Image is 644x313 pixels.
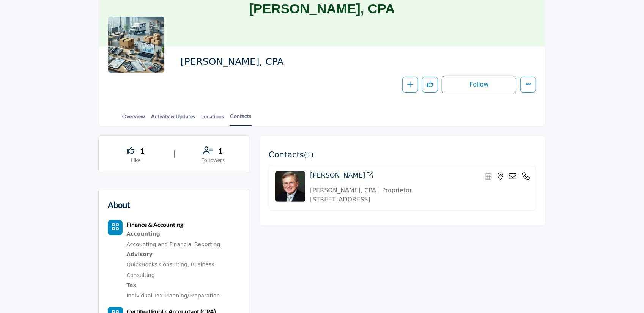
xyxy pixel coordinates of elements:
[126,229,241,239] div: Financial statements, bookkeeping, auditing
[126,229,241,239] a: Accounting
[108,198,130,211] h2: About
[422,77,438,93] button: Like
[122,112,145,126] a: Overview
[126,222,183,228] a: Finance & Accounting
[140,145,145,156] span: 1
[108,220,123,235] button: Category Icon
[310,195,530,204] p: [STREET_ADDRESS]
[307,151,311,159] span: 1
[126,293,220,299] a: Individual Tax Planning/Preparation
[218,145,223,156] span: 1
[269,150,313,160] h3: Contacts
[126,250,241,260] a: Advisory
[151,112,195,126] a: Activity & Updates
[126,241,220,247] a: Accounting and Financial Reporting
[201,112,224,126] a: Locations
[442,76,516,93] button: Follow
[126,280,241,290] a: Tax
[310,171,373,179] h4: [PERSON_NAME]
[126,261,189,267] a: QuickBooks Consulting,
[520,77,536,93] button: More details
[310,186,530,195] p: [PERSON_NAME], CPA | Proprietor
[108,156,164,164] p: Like
[275,171,305,202] img: image
[185,156,241,164] p: Followers
[230,112,252,126] a: Contacts
[126,221,183,228] b: Finance & Accounting
[304,151,314,159] span: ( )
[126,250,241,260] div: Advisory services provided by CPA firms
[181,56,352,68] span: Fred Bachmann, CPA
[126,280,241,290] div: Business and individual tax services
